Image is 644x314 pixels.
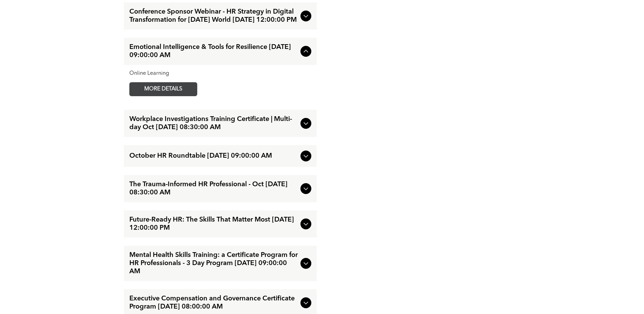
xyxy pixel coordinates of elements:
[129,295,298,311] span: Executive Compensation and Governance Certificate Program [DATE] 08:00:00 AM
[129,152,298,160] span: October HR Roundtable [DATE] 09:00:00 AM
[129,216,298,232] span: Future-Ready HR: The Skills That Matter Most [DATE] 12:00:00 PM
[129,251,298,276] span: Mental Health Skills Training: a Certificate Program for HR Professionals - 3 Day Program [DATE] ...
[129,70,311,77] div: Online Learning
[136,83,190,96] span: MORE DETAILS
[129,115,298,132] span: Workplace Investigations Training Certificate | Multi-day Oct [DATE] 08:30:00 AM
[129,82,197,96] a: MORE DETAILS
[129,43,298,59] span: Emotional Intelligence & Tools for Resilience [DATE] 09:00:00 AM
[129,180,298,197] span: The Trauma-Informed HR Professional - Oct [DATE] 08:30:00 AM
[129,8,298,24] span: Conference Sponsor Webinar - HR Strategy in Digital Transformation for [DATE] World [DATE] 12:00:...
